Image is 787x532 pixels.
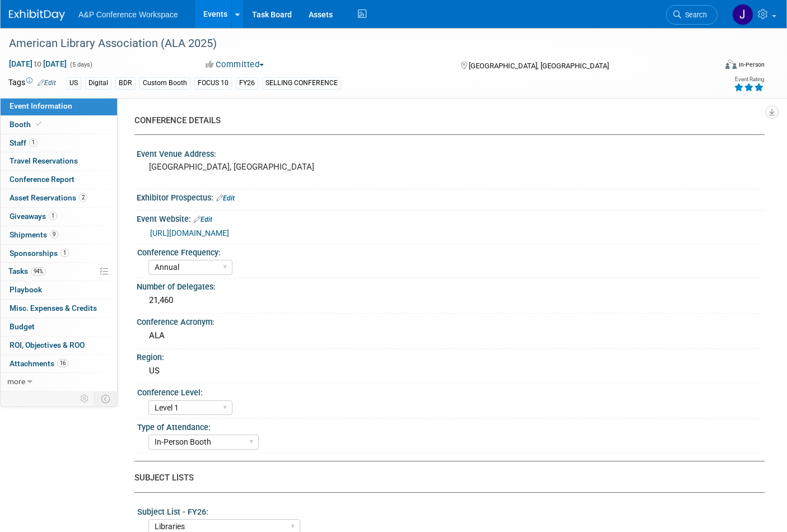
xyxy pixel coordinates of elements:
[10,101,72,110] span: Event Information
[115,77,136,89] div: BDR
[1,208,117,226] a: Giveaways1
[137,189,765,204] div: Exhibitor Prospectus:
[236,77,258,89] div: FY26
[95,391,118,406] td: Toggle Event Tabs
[29,138,38,147] span: 1
[137,244,760,258] div: Conference Frequency:
[1,300,117,318] a: Misc. Expenses & Credits
[1,281,117,299] a: Playbook
[5,34,700,54] div: American Library Association (ALA 2025)
[1,116,117,134] a: Booth
[137,211,765,225] div: Event Website:
[31,267,46,276] span: 94%
[79,193,87,202] span: 2
[1,226,117,244] a: Shipments9
[1,134,117,152] a: Staff1
[666,5,718,25] a: Search
[10,285,42,294] span: Playbook
[10,322,35,331] span: Budget
[732,4,753,25] img: Jennifer Howell
[469,62,609,70] span: [GEOGRAPHIC_DATA], [GEOGRAPHIC_DATA]
[1,97,117,115] a: Event Information
[10,193,87,202] span: Asset Reservations
[10,138,38,147] span: Staff
[10,340,85,349] span: ROI, Objectives & ROO
[57,359,68,367] span: 16
[69,61,92,68] span: (5 days)
[145,327,756,344] div: ALA
[38,79,56,87] a: Edit
[10,120,44,129] span: Booth
[36,121,41,127] i: Booth reservation complete
[681,11,707,19] span: Search
[8,59,67,69] span: [DATE] [DATE]
[10,212,57,221] span: Giveaways
[137,314,765,328] div: Conference Acronym:
[202,59,268,71] button: Committed
[137,384,760,398] div: Conference Level:
[8,77,56,90] td: Tags
[149,162,386,172] pre: [GEOGRAPHIC_DATA], [GEOGRAPHIC_DATA]
[10,156,78,165] span: Travel Reservations
[10,175,74,184] span: Conference Report
[1,373,117,391] a: more
[734,77,764,82] div: Event Rating
[32,59,43,68] span: to
[60,249,69,257] span: 1
[194,77,232,89] div: FOCUS 10
[725,60,737,69] img: Format-Inperson.png
[150,228,229,237] a: [URL][DOMAIN_NAME]
[137,146,765,160] div: Event Venue Address:
[7,377,25,386] span: more
[137,349,765,363] div: Region:
[137,419,760,433] div: Type of Attendance:
[1,318,117,336] a: Budget
[10,249,69,258] span: Sponsorships
[75,391,95,406] td: Personalize Event Tab Strip
[137,278,765,292] div: Number of Delegates:
[145,362,756,380] div: US
[134,115,756,127] div: CONFERENCE DETAILS
[216,194,235,202] a: Edit
[653,58,765,75] div: Event Format
[10,359,68,368] span: Attachments
[10,230,58,239] span: Shipments
[9,10,65,21] img: ExhibitDay
[738,60,765,69] div: In-Person
[85,77,111,89] div: Digital
[1,355,117,373] a: Attachments16
[194,216,212,223] a: Edit
[1,245,117,263] a: Sponsorships1
[134,472,756,484] div: SUBJECT LISTS
[1,152,117,170] a: Travel Reservations
[8,267,46,276] span: Tasks
[1,337,117,354] a: ROI, Objectives & ROO
[262,77,341,89] div: SELLING CONFERENCE
[1,171,117,189] a: Conference Report
[78,10,178,19] span: A&P Conference Workspace
[1,263,117,281] a: Tasks94%
[137,503,760,517] div: Subject List - FY26:
[10,304,97,312] span: Misc. Expenses & Credits
[50,230,58,239] span: 9
[145,292,756,309] div: 21,460
[66,77,81,89] div: US
[49,212,57,220] span: 1
[139,77,190,89] div: Custom Booth
[1,189,117,207] a: Asset Reservations2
